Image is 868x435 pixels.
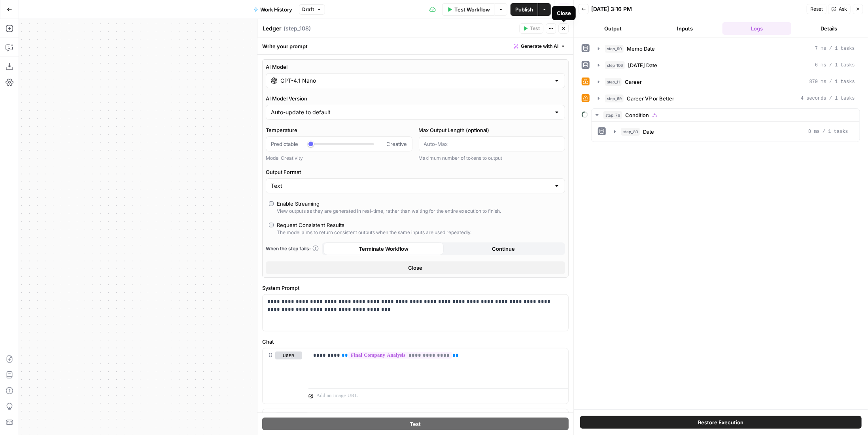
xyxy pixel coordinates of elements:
button: Generate with AI [511,41,569,51]
div: View outputs as they are generated in real-time, rather than waiting for the entire execution to ... [277,208,501,215]
span: Predictable [271,140,298,148]
label: AI Model Version [266,95,565,102]
span: Condition [625,111,649,119]
label: System Prompt [262,284,569,292]
button: 7 ms / 1 tasks [593,42,860,55]
button: Work History [249,3,297,16]
input: Auto-Max [424,140,560,148]
button: Restore Execution [580,416,862,429]
span: Restore Execution [698,418,744,426]
span: 8 ms / 1 tasks [808,128,848,135]
span: 4 seconds / 1 tasks [801,95,855,102]
span: step_80 [621,128,640,136]
input: Select a model [280,77,550,85]
label: AI Model [266,63,565,71]
div: The model aims to return consistent outputs when the same inputs are used repeatedly. [277,229,471,236]
span: Date [643,128,654,136]
button: Output [579,22,647,35]
span: step_90 [605,45,624,53]
input: Request Consistent ResultsThe model aims to return consistent outputs when the same inputs are us... [269,223,274,227]
button: Inputs [651,22,719,35]
input: Enable StreamingView outputs as they are generated in real-time, rather than waiting for the enti... [269,201,274,206]
span: Memo Date [627,45,655,53]
span: Reset [810,6,823,13]
div: Request Consistent Results [277,221,344,229]
button: 8 ms / 1 tasks [609,125,853,138]
span: [DATE] Date [628,61,657,69]
span: Test [530,25,540,32]
button: Logs [722,22,791,35]
textarea: Ledger [263,25,282,32]
span: step_11 [605,78,622,86]
button: 4 seconds / 1 tasks [593,92,860,105]
span: 7 ms / 1 tasks [815,45,855,52]
span: Test Workflow [454,6,490,13]
span: Generate with AI [521,43,558,50]
div: Write your prompt [257,38,573,54]
button: Draft [299,4,325,15]
span: Close [408,264,423,272]
span: step_76 [603,111,622,119]
span: Continue [492,245,515,253]
button: Close [266,261,565,274]
button: Details [794,22,863,35]
span: 6 ms / 1 tasks [815,62,855,69]
span: ( step_108 ) [284,25,311,32]
span: 870 ms / 1 tasks [809,78,855,85]
button: Publish [511,3,538,16]
input: Auto-update to default [271,108,550,116]
span: Creative [387,140,407,148]
span: Career [625,78,642,86]
button: Test [519,23,543,34]
span: Ask [839,6,847,13]
button: Ask [828,4,851,14]
button: Reset [807,4,826,14]
span: step_106 [605,61,625,69]
span: Publish [515,6,533,13]
button: 6 ms / 1 tasks [593,59,860,72]
div: Enable Streaming [277,200,320,208]
button: Test [262,418,569,430]
span: Career VP or Better [627,95,674,102]
label: Temperature [266,126,412,134]
button: user [275,352,302,359]
button: 870 ms / 1 tasks [593,76,860,88]
a: When the step fails: [266,245,319,252]
label: Chat [262,338,569,346]
div: Model Creativity [266,155,412,162]
span: step_69 [605,95,624,102]
button: Test Workflow [442,3,495,16]
button: Continue [444,242,564,255]
label: Max Output Length (optional) [419,126,565,134]
div: user [263,348,302,404]
span: Work History [261,6,293,13]
label: Output Format [266,168,565,176]
input: Text [271,182,550,190]
div: Close [557,9,571,17]
span: Terminate Workflow [359,245,408,253]
div: Maximum number of tokens to output [419,155,565,162]
span: Test [410,420,421,428]
span: Draft [303,6,314,13]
